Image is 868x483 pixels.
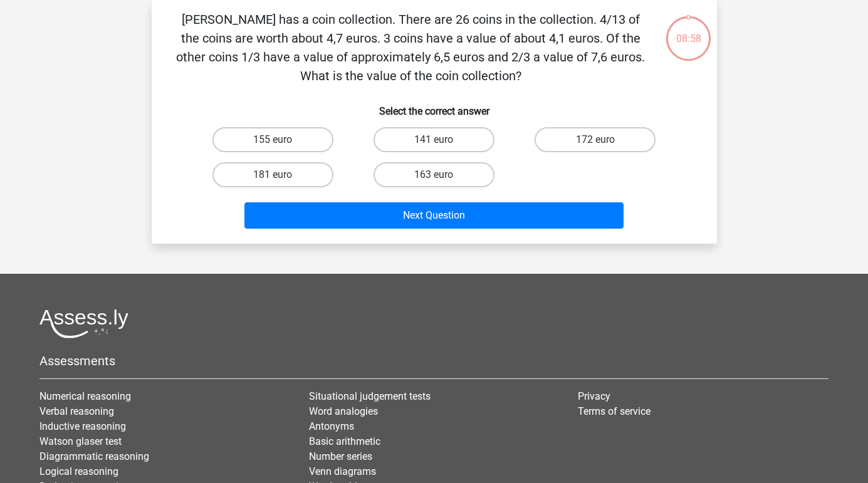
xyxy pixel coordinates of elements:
[39,353,829,368] h5: Assessments
[244,202,624,229] button: Next Question
[578,390,610,402] a: Privacy
[374,162,494,187] label: 163 euro
[309,435,380,447] a: Basic arithmetic
[39,450,149,462] a: Diagrammatic reasoning
[39,390,131,402] a: Numerical reasoning
[309,405,378,417] a: Word analogies
[212,127,333,152] label: 155 euro
[665,15,712,46] div: 08:58
[309,420,354,432] a: Antonyms
[374,127,494,152] label: 141 euro
[39,420,126,432] a: Inductive reasoning
[535,127,656,152] label: 172 euro
[39,435,122,447] a: Watson glaser test
[39,405,114,417] a: Verbal reasoning
[309,390,431,402] a: Situational judgement tests
[39,465,118,477] a: Logical reasoning
[578,405,651,417] a: Terms of service
[212,162,333,187] label: 181 euro
[172,10,650,85] p: [PERSON_NAME] has a coin collection. There are 26 coins in the collection. 4/13 of the coins are ...
[309,465,376,477] a: Venn diagrams
[172,95,697,117] h6: Select the correct answer
[309,450,372,462] a: Number series
[39,309,128,338] img: Assessly logo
